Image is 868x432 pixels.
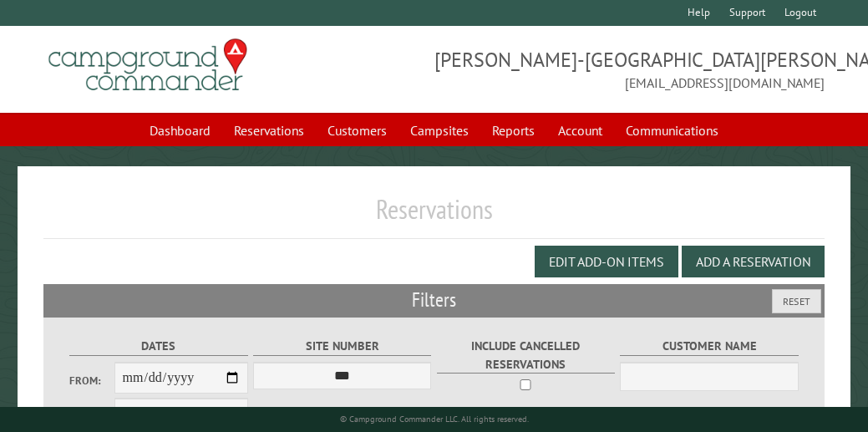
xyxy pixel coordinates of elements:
[400,114,479,146] a: Campsites
[224,114,314,146] a: Reservations
[620,337,798,356] label: Customer Name
[772,289,821,313] button: Reset
[253,337,431,356] label: Site Number
[43,193,825,239] h1: Reservations
[682,246,825,277] button: Add a Reservation
[616,114,728,146] a: Communications
[317,114,397,146] a: Customers
[43,33,252,98] img: Campground Commander
[43,284,825,316] h2: Filters
[140,114,221,146] a: Dashboard
[69,373,114,389] label: From:
[548,114,612,146] a: Account
[535,246,678,277] button: Edit Add-on Items
[482,114,545,146] a: Reports
[434,46,825,93] span: [PERSON_NAME]-[GEOGRAPHIC_DATA][PERSON_NAME] [EMAIL_ADDRESS][DOMAIN_NAME]
[69,337,247,356] label: Dates
[340,414,529,424] small: © Campground Commander LLC. All rights reserved.
[437,337,615,374] label: Include Cancelled Reservations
